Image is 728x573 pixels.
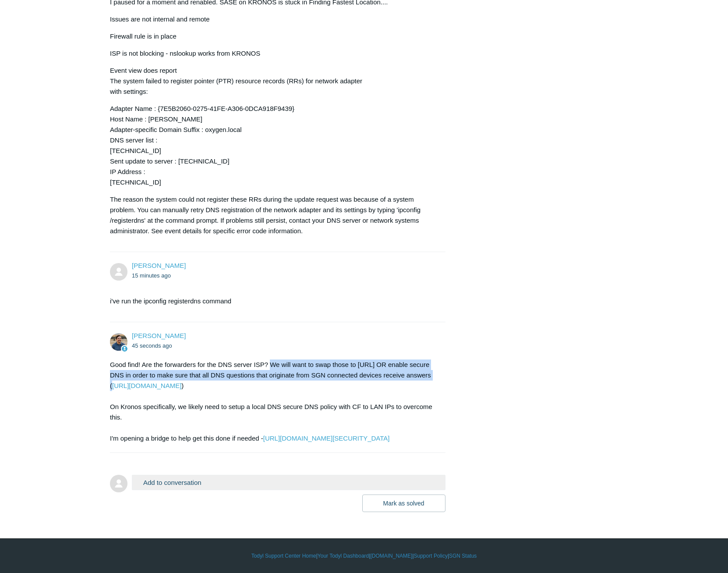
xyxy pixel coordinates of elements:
p: The reason the system could not register these RRs during the update request was because of a sys... [110,194,437,236]
div: | | | | [110,552,618,560]
a: Todyl Support Center Home [251,552,316,560]
a: Support Policy [414,552,448,560]
div: Good find! Are the forwarders for the DNS server ISP? We will want to swap those to [URL] OR enab... [110,359,437,444]
a: [DOMAIN_NAME] [370,552,412,560]
a: Your Todyl Dashboard [318,552,369,560]
p: ISP is not blocking - nslookup works from KRONOS [110,48,437,59]
p: Issues are not internal and remote [110,14,437,25]
p: Event view does report The system failed to register pointer (PTR) resource records (RRs) for net... [110,65,437,97]
p: Adapter Name : {7E5B2060-0275-41FE-A306-0DCA918F9439} Host Name : [PERSON_NAME] Adapter-specific ... [110,103,437,188]
time: 09/03/2025, 12:32 [132,342,172,349]
a: [URL][DOMAIN_NAME][SECURITY_DATA] [263,434,390,442]
span: Spencer Grissom [132,332,186,339]
a: [URL][DOMAIN_NAME] [112,382,181,389]
p: Firewall rule is in place [110,31,437,42]
span: Andrew Stevens [132,262,186,269]
a: [PERSON_NAME] [132,332,186,339]
a: SGN Status [449,552,477,560]
a: [PERSON_NAME] [132,262,186,269]
time: 09/03/2025, 12:17 [132,272,171,279]
button: Mark as solved [362,495,445,512]
button: Add to conversation [132,475,445,490]
p: i've run the ipconfig registerdns command [110,296,437,306]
